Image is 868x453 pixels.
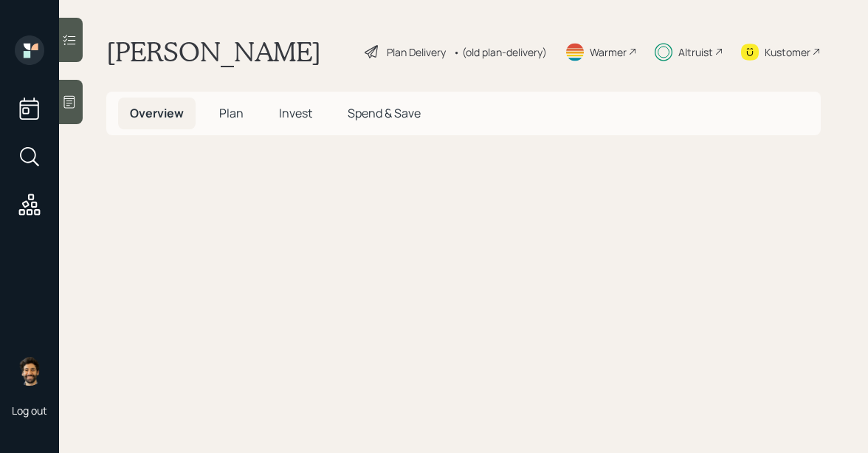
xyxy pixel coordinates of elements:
[279,105,312,121] span: Invest
[765,44,810,60] div: Kustomer
[106,35,321,68] h1: [PERSON_NAME]
[348,105,421,121] span: Spend & Save
[15,356,44,386] img: eric-schwartz-headshot.png
[678,44,713,60] div: Altruist
[590,44,627,60] div: Warmer
[387,44,446,60] div: Plan Delivery
[219,105,244,121] span: Plan
[130,105,184,121] span: Overview
[453,44,547,60] div: • (old plan-delivery)
[12,403,47,418] div: Log out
